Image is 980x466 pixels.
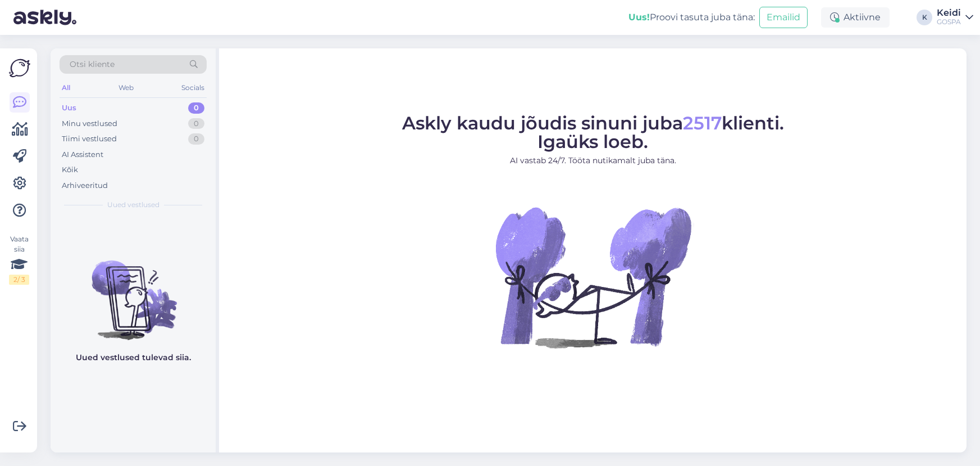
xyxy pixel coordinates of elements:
span: Askly kaudu jõudis sinuni juba klienti. Igaüks loeb. [402,112,784,153]
div: All [60,80,72,95]
img: No chats [51,240,216,342]
div: Tiimi vestlused [62,133,117,145]
img: No Chat active [492,176,694,378]
p: Uued vestlused tulevad siia. [76,352,191,364]
div: 0 [188,133,204,145]
p: AI vastab 24/7. Tööta nutikamalt juba täna. [402,155,784,167]
div: Minu vestlused [62,118,117,129]
div: 2 / 3 [9,275,29,285]
div: K [917,10,932,25]
div: Arhiveeritud [62,180,108,191]
span: 2517 [683,112,722,134]
div: Socials [179,80,207,95]
span: Uued vestlused [107,200,159,210]
div: Proovi tasuta juba täna: [628,11,755,24]
div: Aktiivne [821,7,890,28]
b: Uus! [628,12,650,23]
span: Otsi kliente [70,59,115,70]
div: 0 [188,118,204,129]
img: Askly Logo [9,57,30,79]
div: AI Assistent [62,149,103,160]
div: 0 [188,102,204,114]
div: Web [116,80,136,95]
div: Keidi [937,8,961,17]
div: GOSPA [937,17,961,26]
a: KeidiGOSPA [937,8,973,26]
div: Uus [62,102,76,114]
button: Emailid [759,7,808,28]
div: Vaata siia [9,234,29,285]
div: Kõik [62,164,78,176]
